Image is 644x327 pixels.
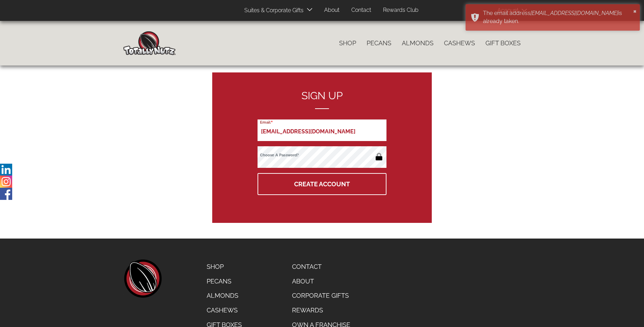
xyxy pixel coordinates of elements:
a: About [319,3,345,17]
a: Pecans [361,36,397,50]
em: [EMAIL_ADDRESS][DOMAIN_NAME] [530,10,618,16]
a: About [287,274,355,289]
a: Shop [334,36,361,50]
a: Corporate Gifts [287,288,355,303]
div: The email address is already taken. [483,9,631,25]
img: Home [123,31,176,55]
a: home [123,259,162,298]
a: Cashews [439,36,480,50]
a: Contact [346,3,376,17]
button: × [633,7,637,14]
button: Create Account [258,173,386,195]
a: Shop [201,259,247,274]
a: Contact [287,259,355,274]
input: Email [258,119,386,141]
h2: Sign up [258,90,386,109]
a: Pecans [201,274,247,289]
a: Suites & Corporate Gifts [239,4,306,17]
a: Gift Boxes [480,36,526,50]
a: Rewards [287,303,355,318]
a: Cashews [201,303,247,318]
a: Almonds [201,288,247,303]
a: Almonds [397,36,439,50]
a: Rewards Club [378,3,424,17]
